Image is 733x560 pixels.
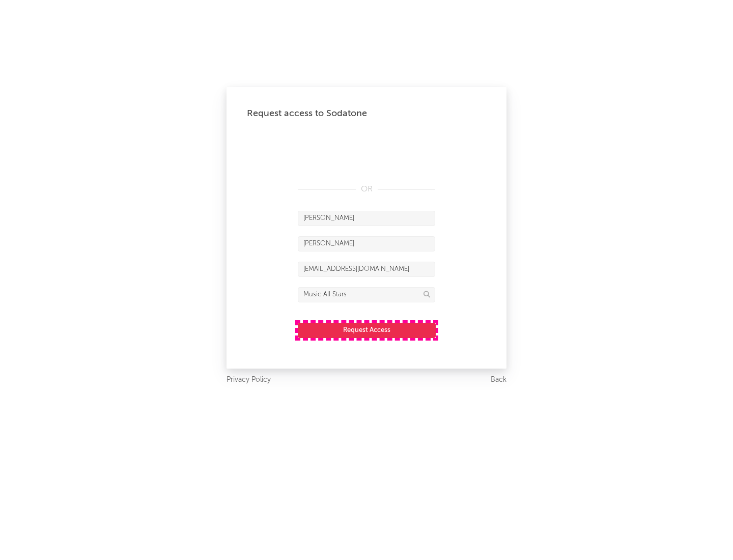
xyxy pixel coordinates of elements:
button: Request Access [298,323,436,338]
a: Privacy Policy [227,374,271,386]
a: Back [491,374,506,386]
input: Email [298,262,435,277]
div: Request access to Sodatone [247,107,486,120]
input: Division [298,287,435,302]
input: First Name [298,211,435,226]
div: OR [298,183,435,195]
input: Last Name [298,236,435,251]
